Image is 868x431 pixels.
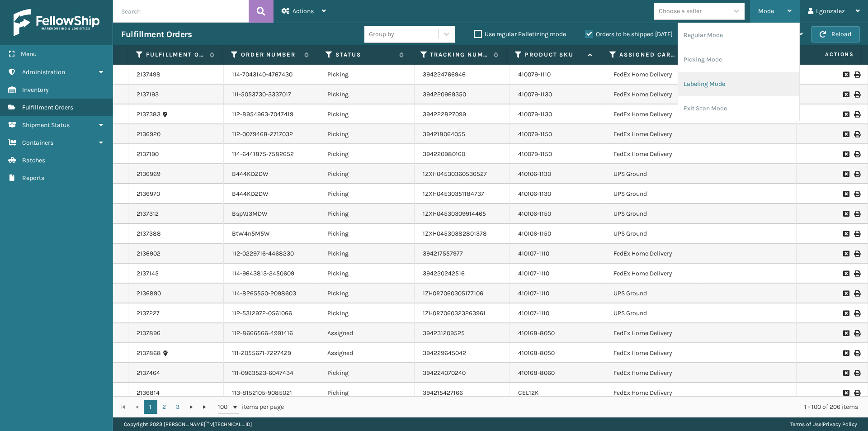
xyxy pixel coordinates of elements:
[224,144,319,164] td: 114-6441875-7582652
[137,170,160,179] a: 2136969
[678,47,799,72] li: Picking Mode
[297,403,858,412] div: 1 - 100 of 206 items
[843,191,849,197] i: Request to Be Cancelled
[854,131,859,137] i: Print Label
[518,250,549,257] a: 410107-1110
[224,244,319,264] td: 112-0229716-4468230
[319,204,415,224] td: Picking
[121,29,192,40] h3: Fulfillment Orders
[319,144,415,164] td: Picking
[124,417,252,431] p: Copyright 2023 [PERSON_NAME]™ v [TECHNICAL_ID]
[854,290,859,297] i: Print Label
[22,139,53,147] span: Containers
[843,91,849,98] i: Request to Be Cancelled
[854,330,859,336] i: Print Label
[793,47,859,62] span: Actions
[423,349,466,357] a: 394229645042
[188,403,195,411] span: Go to the next page
[854,251,859,257] i: Print Label
[22,156,45,164] span: Batches
[423,90,466,98] a: 394220969350
[854,270,859,277] i: Print Label
[605,383,701,403] td: FedEx Home Delivery
[201,403,208,411] span: Go to the last page
[319,244,415,264] td: Picking
[423,130,465,138] a: 394218064055
[319,85,415,104] td: Picking
[137,90,159,99] a: 2137193
[605,363,701,383] td: FedEx Home Delivery
[843,310,849,317] i: Request to Be Cancelled
[518,170,551,178] a: 410106-1130
[823,421,857,427] a: Privacy Policy
[22,174,44,182] span: Reports
[854,71,859,78] i: Print Label
[854,370,859,376] i: Print Label
[22,68,65,76] span: Administration
[319,124,415,144] td: Picking
[137,349,161,358] a: 2137868
[137,269,159,278] a: 2137145
[198,400,212,414] a: Go to the last page
[423,309,486,317] a: 1ZH0R7060323263961
[137,369,160,378] a: 2137464
[319,264,415,284] td: Picking
[605,124,701,144] td: FedEx Home Delivery
[518,90,552,98] a: 410079-1130
[423,329,465,337] a: 394231209525
[137,70,160,79] a: 2137498
[605,144,701,164] td: FedEx Home Delivery
[224,65,319,85] td: 114-7043140-4767430
[22,104,73,111] span: Fulfillment Orders
[605,104,701,124] td: FedEx Home Delivery
[137,110,160,119] a: 2137383
[146,51,205,59] label: Fulfillment Order Id
[319,65,415,85] td: Picking
[854,390,859,396] i: Print Label
[854,231,859,237] i: Print Label
[605,164,701,184] td: UPS Ground
[218,400,284,414] span: items per page
[619,51,678,59] label: Assigned Carrier Service
[335,51,394,59] label: Status
[14,9,99,36] img: logo
[518,130,552,138] a: 410079-1150
[423,190,484,198] a: 1ZXH04530351184737
[585,30,673,38] label: Orders to be shipped [DATE]
[843,151,849,157] i: Request to Be Cancelled
[224,284,319,303] td: 114-8265550-2098603
[854,91,859,98] i: Print Label
[423,110,466,118] a: 394222827099
[525,51,584,59] label: Product SKU
[758,7,774,15] span: Mode
[659,6,702,16] div: Choose a seller
[843,330,849,336] i: Request to Be Cancelled
[224,383,319,403] td: 113-8152105-9085021
[319,284,415,303] td: Picking
[21,50,37,58] span: Menu
[854,111,859,118] i: Print Label
[137,249,160,258] a: 2136902
[171,400,184,414] a: 3
[423,170,487,178] a: 1ZXH04530360536527
[854,151,859,157] i: Print Label
[854,350,859,356] i: Print Label
[369,29,394,39] div: Group by
[605,65,701,85] td: FedEx Home Delivery
[518,210,551,218] a: 410106-1150
[224,104,319,124] td: 112-8954963-7047419
[224,323,319,343] td: 112-8666566-4991416
[224,224,319,244] td: BtW4n5M5W
[518,270,549,277] a: 410107-1110
[843,231,849,237] i: Request to Be Cancelled
[137,309,160,318] a: 2137227
[811,26,860,43] button: Reload
[605,244,701,264] td: FedEx Home Delivery
[137,229,161,238] a: 2137388
[518,289,549,297] a: 410107-1110
[843,171,849,177] i: Request to Be Cancelled
[319,343,415,363] td: Assigned
[137,388,160,398] a: 2136814
[605,264,701,284] td: FedEx Home Delivery
[843,390,849,396] i: Request to Be Cancelled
